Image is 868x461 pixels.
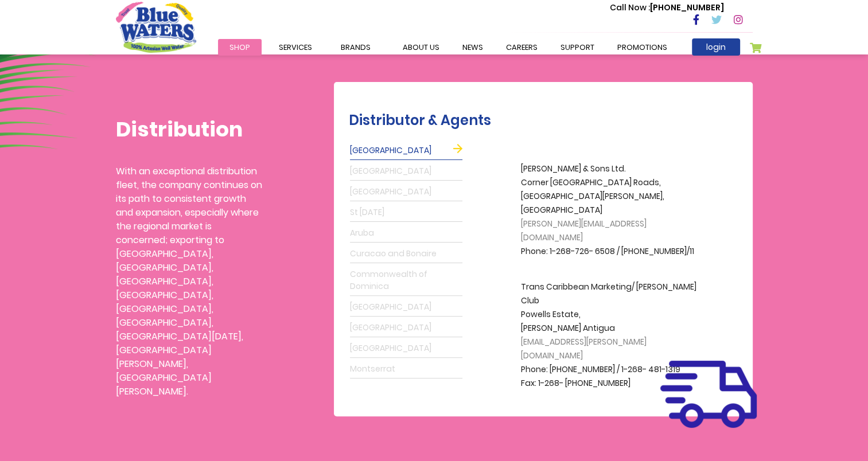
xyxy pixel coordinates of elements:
[116,165,262,399] p: With an exceptional distribution fleet, the company continues on its path to consistent growth an...
[350,319,462,337] a: [GEOGRAPHIC_DATA]
[521,218,647,243] span: [PERSON_NAME][EMAIL_ADDRESS][DOMAIN_NAME]
[606,39,679,56] a: Promotions
[116,2,196,52] a: store logo
[350,265,462,296] a: Commonwealth of Dominica
[350,339,462,358] a: [GEOGRAPHIC_DATA]
[229,42,250,53] span: Shop
[391,39,451,56] a: about us
[350,245,462,263] a: Curacao and Bonaire
[350,360,462,378] a: Montserrat
[692,38,740,56] a: login
[495,39,549,56] a: careers
[549,39,606,56] a: support
[341,42,371,53] span: Brands
[350,162,462,181] a: [GEOGRAPHIC_DATA]
[610,2,724,14] p: [PHONE_NUMBER]
[350,142,462,160] a: [GEOGRAPHIC_DATA]
[521,336,647,361] span: [EMAIL_ADDRESS][PERSON_NAME][DOMAIN_NAME]
[521,162,704,259] p: [PERSON_NAME] & Sons Ltd. Corner [GEOGRAPHIC_DATA] Roads, [GEOGRAPHIC_DATA][PERSON_NAME], [GEOGRA...
[451,39,495,56] a: News
[610,2,650,13] span: Call Now :
[279,42,312,53] span: Services
[350,183,462,201] a: [GEOGRAPHIC_DATA]
[350,224,462,243] a: Aruba
[116,117,262,142] h1: Distribution
[350,204,462,222] a: St [DATE]
[349,112,747,129] h2: Distributor & Agents
[521,280,704,390] p: Trans Caribbean Marketing/ [PERSON_NAME] Club Powells Estate, [PERSON_NAME] Antigua Phone: [PHONE...
[350,298,462,317] a: [GEOGRAPHIC_DATA]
